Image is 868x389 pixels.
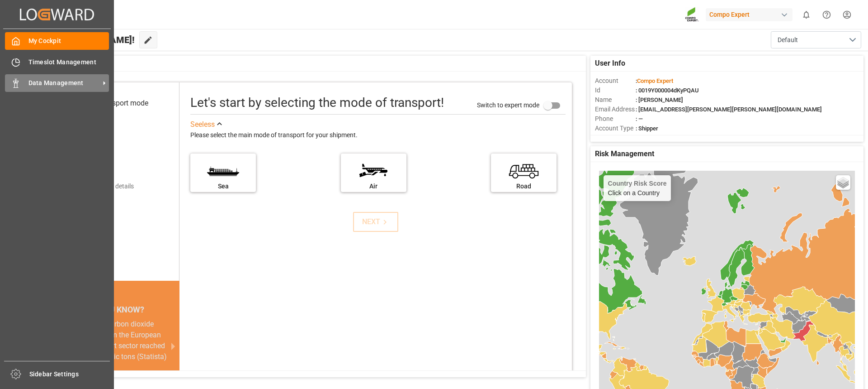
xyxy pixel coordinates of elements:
span: Account Type [595,124,636,133]
button: Help Center [816,5,837,25]
span: Data Management [28,78,100,88]
a: Layers [836,175,850,190]
span: Hello [PERSON_NAME]! [38,31,135,48]
span: Name [595,95,636,105]
span: : — [636,115,643,122]
div: Compo Expert [706,8,793,21]
div: Let's start by selecting the mode of transport! [190,93,444,112]
button: next slide / item [167,319,179,373]
span: Email Address [595,105,636,114]
button: show 0 new notifications [796,5,816,25]
span: Id [595,86,636,95]
button: Compo Expert [706,6,796,23]
a: Timeslot Management [5,53,109,71]
h4: Country Risk Score [608,180,667,187]
span: : 0019Y000004dKyPQAU [636,87,699,94]
div: Air [345,182,402,191]
span: User Info [595,58,625,69]
span: : [PERSON_NAME] [636,96,683,103]
div: Road [495,182,552,191]
div: Sea [195,182,251,191]
img: Screenshot%202023-09-29%20at%2010.02.21.png_1712312052.png [685,7,699,23]
span: Account [595,76,636,86]
span: Timeslot Management [28,58,109,67]
span: Sidebar Settings [29,370,110,379]
button: open menu [771,31,861,48]
span: Risk Management [595,149,654,159]
a: My Cockpit [5,32,109,50]
span: My Cockpit [28,36,109,46]
div: In [DATE], carbon dioxide emissions from the European Union's transport sector reached 982 millio... [60,319,169,362]
span: Default [778,35,798,45]
div: See less [190,119,215,130]
span: : [EMAIL_ADDRESS][PERSON_NAME][PERSON_NAME][DOMAIN_NAME] [636,106,822,113]
span: Phone [595,114,636,124]
div: Click on a Country [608,180,667,197]
button: NEXT [353,212,398,232]
div: NEXT [362,216,390,227]
span: : Shipper [636,125,658,132]
div: Please select the main mode of transport for your shipment. [190,130,566,141]
div: DID YOU KNOW? [49,300,179,319]
span: : [636,77,673,84]
span: Compo Expert [637,77,673,84]
span: Switch to expert mode [477,101,539,108]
